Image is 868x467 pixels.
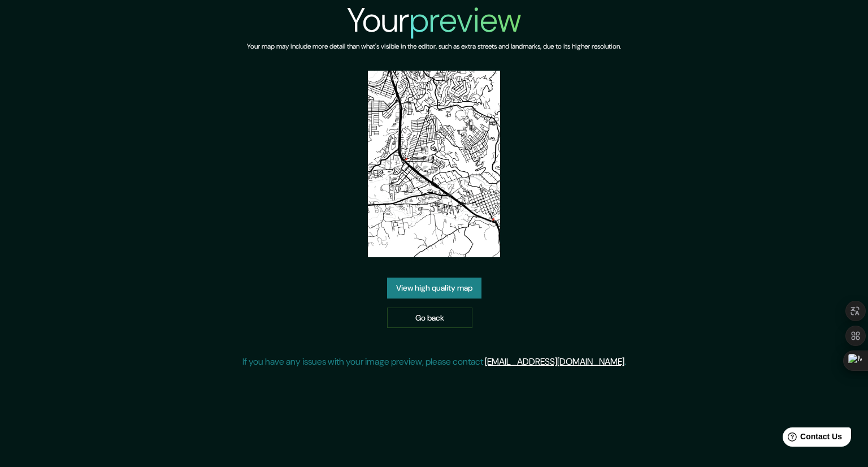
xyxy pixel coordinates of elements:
[368,71,500,257] img: created-map-preview
[387,278,481,299] a: View high quality map
[767,423,856,455] iframe: Help widget launcher
[242,355,626,369] p: If you have any issues with your image preview, please contact .
[387,308,472,328] a: Go back
[247,41,621,53] h6: Your map may include more detail than what's visible in the editor, such as extra streets and lan...
[485,356,624,367] a: [EMAIL_ADDRESS][DOMAIN_NAME]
